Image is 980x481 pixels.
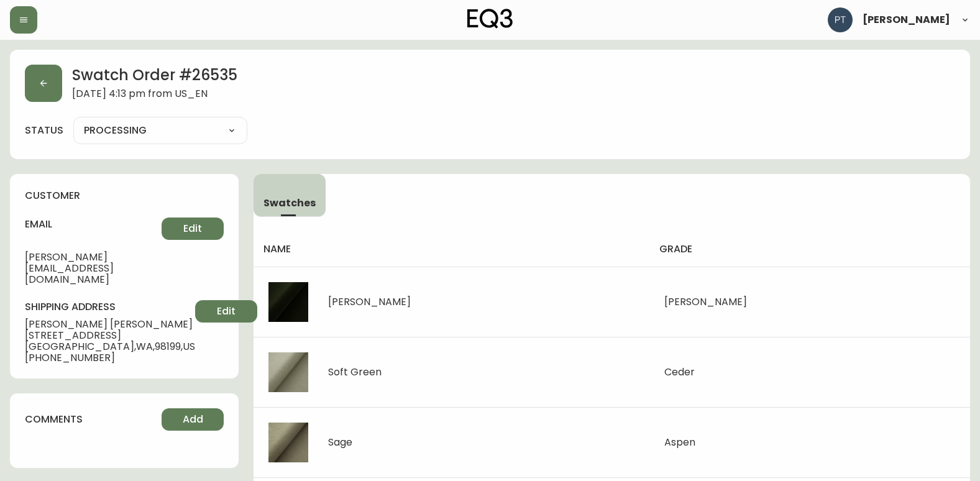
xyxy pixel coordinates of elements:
button: Edit [162,218,224,240]
h4: grade [659,242,960,256]
span: Aspen [664,435,695,449]
span: Edit [217,305,236,318]
span: Add [183,413,203,426]
span: Ceder [664,365,695,379]
span: [PERSON_NAME] [664,295,747,309]
span: [PERSON_NAME][EMAIL_ADDRESS][DOMAIN_NAME] [25,252,162,285]
h4: comments [25,413,83,426]
h4: customer [25,189,224,203]
img: logo [467,9,513,29]
span: Edit [183,222,202,236]
span: [PHONE_NUMBER] [25,352,195,364]
img: 0d992e83-cbbf-4a83-b278-319932155654.jpg-thumb.jpg [268,352,308,392]
h4: name [263,242,639,256]
label: status [25,124,63,137]
div: Soft Green [328,367,382,378]
span: [DATE] 4:13 pm from US_EN [72,88,237,102]
img: 986dcd8e1aab7847125929f325458823 [828,7,853,32]
span: [STREET_ADDRESS] [25,330,195,341]
span: Swatches [263,196,316,209]
span: [GEOGRAPHIC_DATA] , WA , 98199 , US [25,341,195,352]
img: 03dc693d-24cc-4028-be34-0a6af2915d4f.jpg-thumb.jpg [268,423,308,462]
h4: email [25,218,162,231]
h2: Swatch Order # 26535 [72,65,237,88]
span: [PERSON_NAME] [PERSON_NAME] [25,319,195,330]
div: [PERSON_NAME] [328,296,410,308]
button: Edit [195,300,257,323]
img: fee8a3a7-2764-49e5-8929-95956e1a34ac.jpg-thumb.jpg [268,282,308,322]
span: [PERSON_NAME] [863,15,950,25]
div: Sage [328,437,352,448]
h4: shipping address [25,300,195,314]
button: Add [162,408,224,431]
